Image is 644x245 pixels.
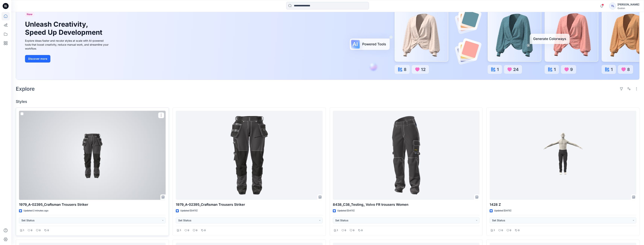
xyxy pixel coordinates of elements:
p: 0 [518,228,520,232]
p: 0 [510,228,511,232]
div: [PERSON_NAME] [617,2,639,7]
p: 1428 Z [490,202,636,207]
p: 0 [345,228,346,232]
p: 0 [47,228,49,232]
p: 1 [23,228,24,232]
a: 8438_C38_Testing_ Volvo FR trousers Women [333,111,479,200]
p: 0 [501,228,503,232]
h2: Explore [16,86,35,92]
p: 0 [196,228,197,232]
p: 0 [188,228,189,232]
p: 0 [204,228,206,232]
a: 1979_A-02395_Craftsman Trousers Striker [176,111,322,200]
h1: Unleash Creativity, Speed Up Development [25,20,104,36]
h4: Styles [16,99,639,104]
div: Guston [617,7,639,10]
button: Discover more [25,55,50,63]
p: Updated [DATE] [494,209,511,213]
span: New [27,12,33,17]
p: 8438_C38_Testing_ Volvo FR trousers Women [333,202,479,207]
p: 0 [361,228,363,232]
p: 0 [39,228,41,232]
p: 1 [494,228,495,232]
p: Updated [DATE] [337,209,354,213]
p: Updated [DATE] [180,209,197,213]
p: 1 [337,228,338,232]
a: 1428 Z [490,111,636,200]
p: 0 [31,228,32,232]
div: Explore ideas faster and recolor styles at scale with AI-powered tools that boost creativity, red... [25,39,110,51]
div: TL [609,3,616,9]
p: Updated 2 minutes ago [24,209,48,213]
a: 1979_A-02395_Craftsman Trousers Striker [19,111,166,200]
p: 1979_A-02395_Craftsman Trousers Striker [19,202,166,207]
p: 1 [180,228,181,232]
a: Discover more [25,55,110,63]
p: 1979_A-02395_Craftsman Trousers Striker [176,202,322,207]
p: 0 [353,228,354,232]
